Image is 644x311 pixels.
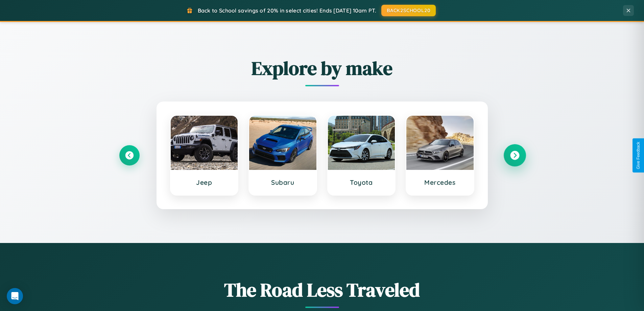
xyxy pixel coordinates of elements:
[7,288,23,304] div: Open Intercom Messenger
[177,178,231,186] h3: Jeep
[636,142,641,169] div: Give Feedback
[256,178,310,186] h3: Subaru
[119,55,525,81] h2: Explore by make
[381,5,436,16] button: BACK2SCHOOL20
[119,277,525,303] h1: The Road Less Traveled
[198,7,376,14] span: Back to School savings of 20% in select cities! Ends [DATE] 10am PT.
[335,178,388,186] h3: Toyota
[413,178,467,186] h3: Mercedes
